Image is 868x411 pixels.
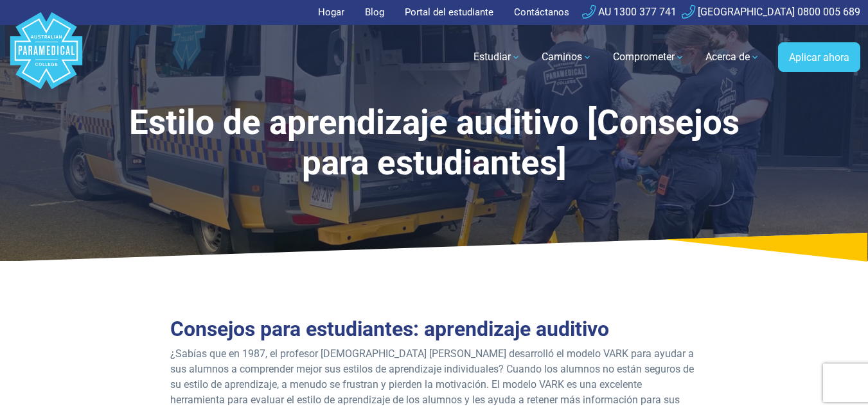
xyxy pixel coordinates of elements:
font: Estudiar [474,51,511,63]
a: Acerca de [698,39,768,75]
font: Contáctanos [514,6,569,18]
a: Caminos [534,39,600,75]
a: Estudiar [466,39,529,75]
a: Comprometer [605,39,693,75]
a: Aplicar ahora [778,42,860,72]
font: Aplicar ahora [789,51,849,63]
font: Portal del estudiante [405,6,493,18]
font: Estilo de aprendizaje auditivo [Consejos para estudiantes] [129,103,740,183]
font: [GEOGRAPHIC_DATA] 0800 005 689 [698,6,860,18]
font: AU 1300 377 741 [598,6,677,18]
font: Comprometer [613,51,675,63]
font: Hogar [318,6,344,18]
a: Colegio Paramédico Australiano [8,25,85,90]
font: Acerca de [705,51,750,63]
a: [GEOGRAPHIC_DATA] 0800 005 689 [682,6,860,18]
font: Caminos [542,51,582,63]
a: AU 1300 377 741 [582,6,677,18]
font: Consejos para estudiantes: aprendizaje auditivo [170,317,609,341]
font: Blog [365,6,384,18]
